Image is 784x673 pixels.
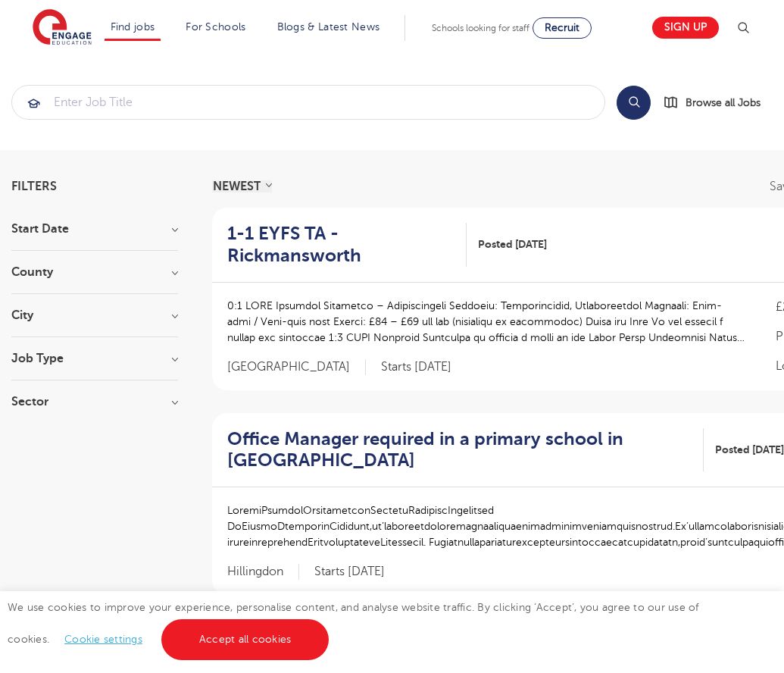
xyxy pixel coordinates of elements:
a: Browse all Jobs [663,94,773,111]
a: Find jobs [111,21,155,33]
a: Office Manager required in a primary school in [GEOGRAPHIC_DATA] [227,428,704,472]
a: Accept all cookies [161,619,330,660]
p: Starts [DATE] [381,359,451,375]
img: Engage Education [33,9,92,47]
h3: City [11,309,178,321]
a: Recruit [533,17,592,39]
a: Cookie settings [64,634,142,645]
h2: 1-1 EYFS TA - Rickmansworth [227,223,454,267]
button: Search [617,86,651,120]
span: We use cookies to improve your experience, personalise content, and analyse website traffic. By c... [8,602,699,645]
span: Recruit [545,22,579,33]
input: Submit [12,86,604,119]
a: For Schools [186,21,245,33]
span: [GEOGRAPHIC_DATA] [227,359,366,375]
span: Filters [11,180,57,193]
h3: Start Date [11,223,178,235]
h3: County [11,266,178,278]
span: Posted [DATE] [715,442,784,458]
h3: Job Type [11,352,178,365]
a: 1-1 EYFS TA - Rickmansworth [227,223,467,267]
a: Sign up [652,17,719,39]
span: Posted [DATE] [478,236,547,252]
p: Starts [DATE] [314,564,385,580]
p: 0:1 LORE Ipsumdol Sitametco – Adipiscingeli Seddoeiu: Temporincidid, Utlaboreetdol Magnaali: Enim... [227,298,745,346]
span: Browse all Jobs [686,94,761,111]
h3: Sector [11,396,178,408]
h2: Office Manager required in a primary school in [GEOGRAPHIC_DATA] [227,428,692,472]
a: Blogs & Latest News [277,21,380,33]
div: Submit [11,85,605,120]
span: Hillingdon [227,564,299,580]
span: Schools looking for staff [432,23,529,33]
